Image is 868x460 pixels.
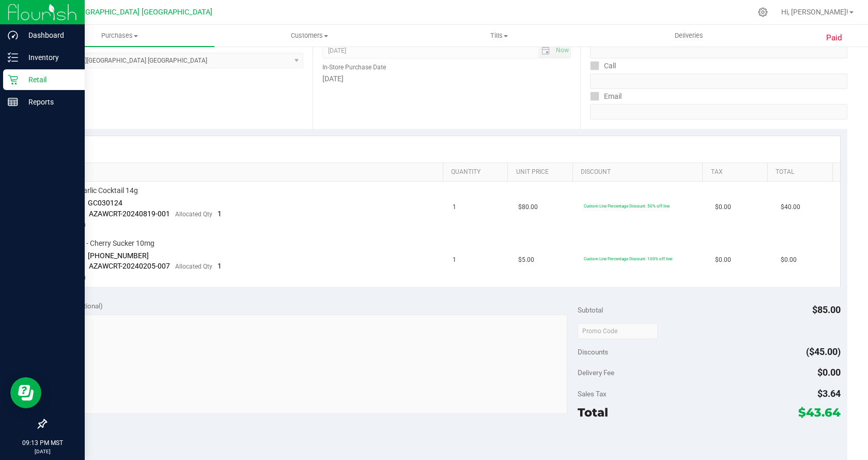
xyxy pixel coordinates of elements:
span: $43.64 [798,405,841,420]
span: Custom Line Percentage Discount: 100% off line [584,256,672,261]
a: Tax [711,168,764,176]
span: $85.00 [812,304,841,315]
label: Email [590,89,622,104]
span: Paid [826,32,842,44]
span: Delivery Fee [578,368,614,377]
input: Format: (999) 999-9999 [590,73,847,89]
p: Inventory [18,51,80,64]
inline-svg: Reports [8,97,18,107]
span: $0.00 [715,255,731,265]
span: AZAWCRT-20240819-001 [89,210,170,218]
span: $40.00 [781,202,800,212]
span: [PHONE_NUMBER] [88,251,149,260]
a: Deliveries [594,25,784,47]
p: [DATE] [5,448,80,455]
span: 1 [218,262,222,270]
p: Reports [18,96,80,108]
span: $5.00 [518,255,534,265]
span: Allocated Qty [175,263,212,270]
span: Sales Tax [578,390,607,398]
span: AZAWCRT-20240205-007 [89,262,170,270]
input: Promo Code [578,323,658,339]
p: 09:13 PM MST [5,438,80,448]
inline-svg: Inventory [8,52,18,63]
a: Discount [581,168,699,176]
a: Customers [214,25,404,47]
a: Tills [404,25,594,47]
span: Hi, [PERSON_NAME]! [781,8,848,16]
a: Total [776,168,828,176]
span: $0.00 [781,255,797,265]
a: Purchases [25,25,214,47]
p: Retail [18,73,80,86]
span: Custom Line Percentage Discount: 50% off line [584,203,670,209]
span: Deliveries [661,31,717,40]
inline-svg: Retail [8,75,18,85]
span: Purchases [25,31,214,40]
inline-svg: Dashboard [8,30,18,40]
a: SKU [61,168,439,176]
span: Sublime - Cherry Sucker 10mg [59,239,154,248]
span: 1 [453,202,456,212]
span: Subtotal [578,306,603,314]
span: [US_STATE][GEOGRAPHIC_DATA] [GEOGRAPHIC_DATA] [30,8,212,17]
span: Tills [405,31,593,40]
span: ($45.00) [806,346,841,357]
iframe: Resource center [10,377,41,408]
label: In-Store Purchase Date [322,63,386,72]
input: Format: (999) 999-9999 [590,43,847,58]
span: Allocated Qty [175,211,212,218]
span: $80.00 [518,202,538,212]
span: $0.00 [715,202,731,212]
p: Dashboard [18,29,80,41]
span: Customers [215,31,404,40]
div: Manage settings [756,7,769,17]
span: GC030124 [88,199,122,207]
span: Discounts [578,343,608,361]
span: ASD - Garlic Cocktail 14g [59,186,138,196]
span: $0.00 [817,367,841,378]
span: 1 [453,255,456,265]
a: Unit Price [516,168,569,176]
span: $3.64 [817,388,841,399]
a: Quantity [451,168,504,176]
span: Total [578,405,608,420]
label: Call [590,58,616,73]
div: [DATE] [322,73,570,84]
span: 1 [218,210,222,218]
